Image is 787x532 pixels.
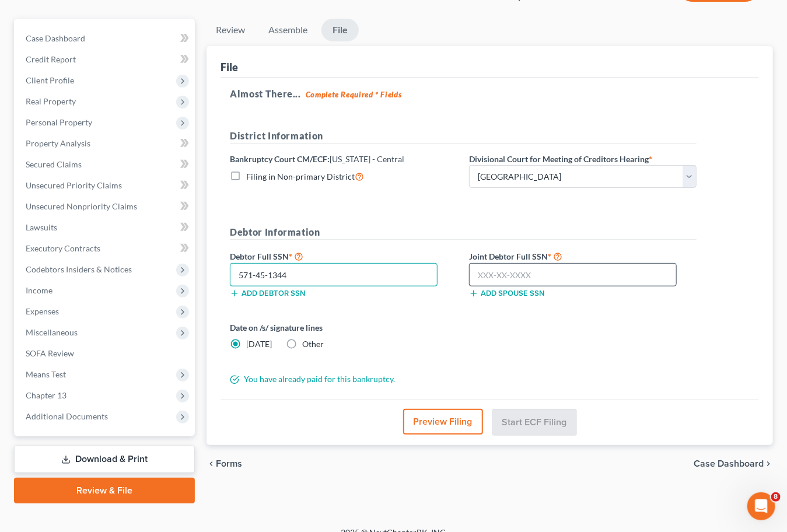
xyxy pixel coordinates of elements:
[16,49,195,70] a: Credit Report
[14,478,195,503] a: Review & File
[403,409,483,435] button: Preview Filing
[259,19,317,41] a: Assemble
[42,107,224,167] div: Hello! For the life of me I cant remember I am preparing to file a petition do I need to break it...
[26,96,76,106] span: Real Property
[26,180,122,190] span: Unsecured Priority Claims
[207,459,216,468] i: chevron_left
[16,28,195,49] a: Case Dashboard
[246,339,272,349] span: [DATE]
[48,315,114,324] strong: All Cases View
[26,243,100,253] span: Executory Contracts
[469,153,652,165] label: Divisional Court for Meeting of Creditors Hearing
[18,382,27,391] button: Emoji picker
[205,5,226,26] div: Close
[230,129,697,143] h5: District Information
[26,369,66,379] span: Means Test
[16,217,195,238] a: Lawsuits
[26,327,78,337] span: Miscellaneous
[9,176,191,265] div: You’ll get replies here and in your email:✉️[EMAIL_ADDRESS][DOMAIN_NAME]Our usual reply time🕒A fe...
[207,19,254,41] a: Review
[230,87,750,101] h5: Almost There...
[469,263,677,286] input: XXX-XX-XXXX
[51,114,215,160] div: Hello! For the life of me I cant remember I am preparing to file a petition do I need to break it...
[771,492,781,502] span: 8
[36,335,223,366] div: Downloading Forms
[26,348,74,358] span: SOFA Review
[26,138,90,148] span: Property Analysis
[10,358,223,377] textarea: Message…
[9,266,224,304] div: Operator says…
[26,54,76,64] span: Credit Report
[216,459,242,468] span: Forms
[230,225,697,240] h5: Debtor Information
[302,339,324,349] span: Other
[221,60,238,74] div: File
[230,263,438,286] input: XXX-XX-XXXX
[16,343,195,364] a: SOFA Review
[230,321,457,334] label: Date on /s/ signature lines
[26,306,59,316] span: Expenses
[463,249,702,263] label: Joint Debtor Full SSN
[321,19,359,41] a: File
[57,6,132,15] h1: [PERSON_NAME]
[26,285,53,295] span: Income
[246,171,355,181] span: Filing in Non-primary District
[9,266,191,303] div: In the meantime, these articles might help:
[200,377,219,396] button: Send a message…
[694,459,773,468] a: Case Dashboard chevron_right
[26,33,85,43] span: Case Dashboard
[26,75,74,85] span: Client Profile
[224,373,702,385] div: You have already paid for this bankruptcy.
[9,92,224,107] div: [DATE]
[37,382,46,391] button: Gif picker
[14,446,195,473] a: Download & Print
[764,459,773,468] i: chevron_right
[29,247,83,256] b: A few hours
[16,238,195,259] a: Executory Contracts
[19,273,182,296] div: In the meantime, these articles might help:
[492,409,577,436] button: Start ECF Filing
[9,107,224,176] div: Jenn says…
[26,411,108,421] span: Additional Documents
[8,5,30,27] button: go back
[694,459,764,468] span: Case Dashboard
[330,154,404,164] span: [US_STATE] - Central
[747,492,775,520] iframe: Intercom live chat
[230,289,305,298] button: Add debtor SSN
[224,249,463,263] label: Debtor Full SSN
[26,159,82,169] span: Secured Claims
[16,154,195,175] a: Secured Claims
[55,382,65,391] button: Upload attachment
[230,153,404,165] label: Bankruptcy Court CM/ECF:
[48,346,139,355] strong: Downloading Forms
[26,201,137,211] span: Unsecured Nonpriority Claims
[19,183,182,229] div: You’ll get replies here and in your email: ✉️
[26,222,57,232] span: Lawsuits
[74,382,83,391] button: Start recording
[26,390,67,400] span: Chapter 13
[183,5,205,27] button: Home
[19,235,182,258] div: Our usual reply time 🕒
[57,15,80,26] p: Active
[26,264,132,274] span: Codebtors Insiders & Notices
[9,304,224,448] div: Operator says…
[9,176,224,266] div: Operator says…
[306,90,402,99] strong: Complete Required * Fields
[207,459,258,468] button: chevron_left Forms
[16,175,195,196] a: Unsecured Priority Claims
[36,304,223,335] div: All Cases View
[19,207,111,228] b: [EMAIL_ADDRESS][DOMAIN_NAME]
[33,6,52,25] img: Profile image for James
[107,330,127,350] button: Scroll to bottom
[469,289,544,298] button: Add spouse SSN
[26,117,92,127] span: Personal Property
[16,133,195,154] a: Property Analysis
[16,196,195,217] a: Unsecured Nonpriority Claims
